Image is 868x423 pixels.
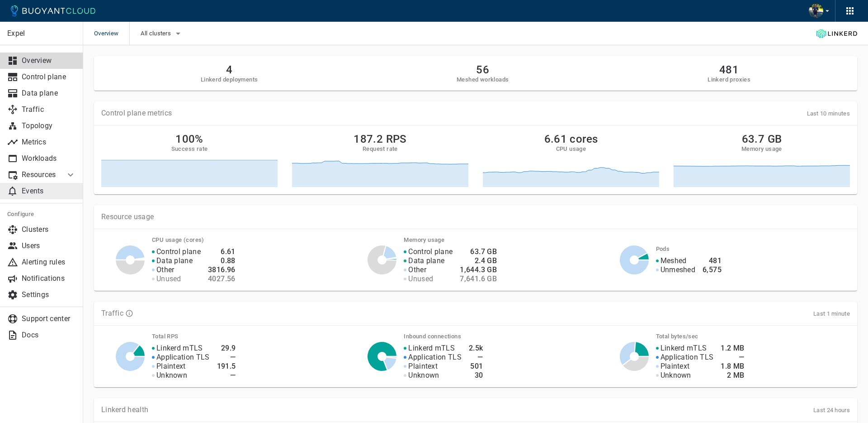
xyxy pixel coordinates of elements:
p: Linkerd health [101,405,148,414]
p: Plaintext [660,362,690,371]
h5: Linkerd proxies [708,76,750,83]
h4: 63.7 GB [460,247,497,256]
h4: 30 [469,371,483,380]
p: Resource usage [101,212,850,221]
svg: TLS data is compiled from traffic seen by Linkerd proxies. RPS and TCP bytes reflect both inbound... [125,309,133,317]
h4: 3816.96 [208,265,236,274]
p: Plaintext [408,362,438,371]
p: Linkerd mTLS [156,344,203,353]
a: 6.61 coresCPU usage [483,133,659,187]
h4: 7,641.6 GB [460,274,497,284]
h4: — [721,353,744,362]
h4: 481 [703,256,722,265]
p: Application TLS [660,353,714,362]
h2: 6.61 cores [544,133,598,145]
a: 63.7 GBMemory usage [674,133,850,187]
a: 187.2 RPSRequest rate [292,133,468,187]
a: 100%Success rate [101,133,278,187]
h5: CPU usage [556,145,586,153]
p: Expel [7,29,75,38]
h4: 1.8 MB [721,362,744,371]
p: Other [408,265,426,274]
h2: 187.2 RPS [354,133,407,145]
p: Notifications [22,274,76,283]
p: Unmeshed [660,265,695,274]
p: Resources [22,170,58,179]
h4: 4027.56 [208,274,236,284]
h2: 481 [708,63,750,76]
span: Last 10 minutes [807,110,850,117]
p: Traffic [22,105,76,114]
span: Last 24 hours [813,407,850,413]
p: Support center [22,314,76,323]
p: Unknown [660,371,691,380]
p: Control plane [408,247,453,256]
span: All clusters [141,30,173,37]
p: Unknown [156,371,187,380]
p: Metrics [22,138,76,147]
h2: 56 [457,63,509,76]
p: Traffic [101,309,123,318]
h5: Success rate [171,145,208,153]
img: Bjorn Stange [809,4,823,18]
h4: 2 MB [721,371,744,380]
p: Control plane [156,247,201,256]
p: Topology [22,121,76,130]
p: Other [156,265,175,274]
h4: 1.2 MB [721,344,744,353]
p: Users [22,241,76,250]
p: Clusters [22,225,76,234]
h4: 0.88 [208,256,236,265]
h4: — [217,353,236,362]
span: Overview [94,22,129,45]
span: Last 1 minute [813,310,850,317]
p: Events [22,187,76,196]
h5: Linkerd deployments [201,76,258,83]
h4: 6,575 [703,265,722,274]
p: Alerting rules [22,258,76,267]
h4: 2.5k [469,344,483,353]
h4: 2.4 GB [460,256,497,265]
p: Workloads [22,154,76,163]
h4: 191.5 [217,362,236,371]
h4: 1,644.3 GB [460,265,497,274]
p: Overview [22,56,76,65]
button: All clusters [141,27,184,40]
h4: 501 [469,362,483,371]
p: Application TLS [408,353,462,362]
p: Data plane [22,89,76,98]
p: Unknown [408,371,439,380]
h5: Configure [7,211,76,218]
p: Settings [22,290,76,299]
h5: Request rate [363,145,398,153]
h4: — [217,371,236,380]
h5: Memory usage [741,145,782,153]
p: Docs [22,331,76,340]
h4: — [469,353,483,362]
h4: 6.61 [208,247,236,256]
p: Plaintext [156,362,186,371]
p: Linkerd mTLS [660,344,707,353]
p: Control plane metrics [101,109,172,118]
p: Unused [408,274,433,284]
h2: 4 [201,63,258,76]
h5: Meshed workloads [457,76,509,83]
p: Application TLS [156,353,210,362]
p: Meshed [660,256,687,265]
p: Linkerd mTLS [408,344,455,353]
p: Control plane [22,72,76,82]
h2: 100% [175,133,203,145]
p: Data plane [408,256,444,265]
p: Data plane [156,256,193,265]
h2: 63.7 GB [742,133,782,145]
p: Unused [156,274,181,284]
h4: 29.9 [217,344,236,353]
